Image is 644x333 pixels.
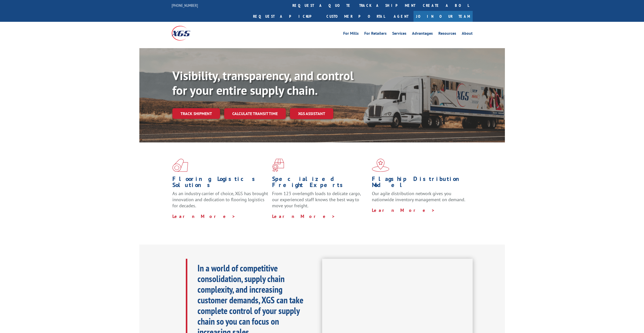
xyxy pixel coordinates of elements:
[272,191,368,213] p: From 123 overlength loads to delicate cargo, our experienced staff knows the best way to move you...
[172,213,236,219] a: Learn More >
[414,11,473,22] a: Join Our Team
[172,68,354,98] b: Visibility, transparency, and control for your entire supply chain.
[272,159,284,172] img: xgs-icon-focused-on-flooring-red
[172,3,198,8] a: [PHONE_NUMBER]
[249,11,323,22] a: Request a pickup
[172,176,268,191] h1: Flooring Logistics Solutions
[343,31,359,37] a: For Mills
[172,159,188,172] img: xgs-icon-total-supply-chain-intelligence-red
[412,31,433,37] a: Advantages
[372,159,389,172] img: xgs-icon-flagship-distribution-model-red
[172,108,220,119] a: Track shipment
[438,31,456,37] a: Resources
[364,31,387,37] a: For Retailers
[224,108,286,119] a: Calculate transit time
[172,191,268,209] span: As an industry carrier of choice, XGS has brought innovation and dedication to flooring logistics...
[372,207,435,213] a: Learn More >
[272,213,335,219] a: Learn More >
[389,11,414,22] a: Agent
[372,176,468,191] h1: Flagship Distribution Model
[372,191,465,202] span: Our agile distribution network gives you nationwide inventory management on demand.
[462,31,473,37] a: About
[290,108,333,119] a: XGS ASSISTANT
[272,176,368,191] h1: Specialized Freight Experts
[323,11,389,22] a: Customer Portal
[392,31,406,37] a: Services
